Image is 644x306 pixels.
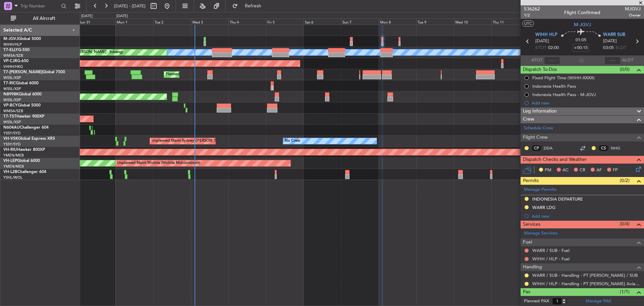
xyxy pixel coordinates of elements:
[3,153,24,158] a: YMEN/MEB
[266,18,304,25] div: Fri 5
[625,12,641,18] span: Owner
[341,18,379,25] div: Sun 7
[3,159,17,163] span: VH-LEP
[3,126,49,130] a: N604AUChallenger 604
[532,272,638,278] a: WARR / SUB - Handling - PT [PERSON_NAME] / SUB
[523,107,557,115] span: Leg Information
[153,18,191,25] div: Tue 2
[3,137,55,141] a: VH-VSKGlobal Express XRS
[3,164,24,169] a: YMEN/MEB
[522,20,534,27] button: UTC
[3,142,20,147] a: YSSY/SYD
[532,196,583,202] div: INDONESIA DEPARTURE
[3,70,65,74] a: T7-[PERSON_NAME]Global 7500
[454,18,491,25] div: Wed 10
[81,13,93,19] div: [DATE]
[611,145,626,151] a: NHG
[620,220,630,227] span: (0/4)
[3,115,44,119] a: T7-TSTHawker 900XP
[191,18,228,25] div: Wed 3
[523,221,540,228] span: Services
[3,37,18,41] span: M-JGVJ
[3,148,45,152] a: VH-RIUHawker 800XP
[3,48,30,52] a: T7-ELLYG-550
[3,70,42,74] span: T7-[PERSON_NAME]
[3,59,17,63] span: VP-CJR
[545,167,551,174] span: PM
[523,156,587,164] span: Dispatch Checks and Weather
[3,170,46,174] a: VH-L2BChallenger 604
[532,100,641,106] div: Add new
[7,13,73,24] button: All Aircraft
[3,170,17,174] span: VH-L2B
[523,66,557,74] span: Dispatch To-Dos
[532,205,555,210] div: WARR LDG
[3,175,22,180] a: YSHL/WOL
[574,21,591,28] span: M-JGVJ
[115,18,153,25] div: Mon 1
[416,18,454,25] div: Tue 9
[3,92,19,96] span: N8998K
[239,4,267,8] span: Refresh
[116,13,128,19] div: [DATE]
[532,248,570,253] a: WARR / SUB - Fuel
[3,75,21,80] a: WSSL/XSP
[3,148,17,152] span: VH-RIU
[544,56,560,64] input: --:--
[114,3,146,9] span: [DATE] - [DATE]
[117,158,200,168] div: Unplanned Maint Wichita (Wichita Mid-continent)
[3,53,23,58] a: WMSA/SZB
[3,137,18,141] span: VH-VSK
[620,66,630,73] span: (0/0)
[166,70,232,80] div: Planned Maint Dubai (Al Maktoum Intl)
[228,18,266,25] div: Thu 4
[524,298,549,305] label: Planned PAX
[523,134,548,141] span: Flight Crew
[523,263,542,271] span: Handling
[598,144,609,152] div: CS
[596,167,602,174] span: AF
[603,45,614,51] span: 03:05
[3,64,23,69] a: VHHH/HKG
[548,45,559,51] span: 02:00
[3,81,16,85] span: T7-RIC
[3,81,39,85] a: T7-RICGlobal 6000
[78,18,115,25] div: Sun 31
[524,230,557,237] a: Manage Services
[3,86,21,91] a: WSSL/XSP
[3,92,42,96] a: N8998KGlobal 6000
[544,145,559,151] a: DDA
[625,5,641,12] span: MJGVJ
[523,288,530,296] span: Pax
[3,42,22,47] a: WIHH/HLP
[576,37,586,44] span: 01:05
[620,177,630,184] span: (0/2)
[152,136,234,146] div: Unplanned Maint Sydney ([PERSON_NAME] Intl)
[532,75,595,81] div: Fixed Flight Time (WIHH-XXXX)
[3,108,23,114] a: WMSA/SZB
[229,1,269,11] button: Refresh
[523,177,539,185] span: Permits
[3,120,21,125] a: WSSL/XSP
[562,167,569,174] span: AC
[3,159,40,163] a: VH-LEPGlobal 6000
[17,16,71,21] span: All Aircraft
[3,59,29,63] a: VP-CJRG-650
[603,32,625,38] span: WARR SUB
[535,38,549,45] span: [DATE]
[535,45,546,51] span: ETOT
[532,256,570,262] a: WIHH / HLP - Fuel
[491,18,529,25] div: Thu 11
[564,9,600,16] div: Flight Confirmed
[532,213,641,219] div: Add new
[524,186,556,193] a: Manage Permits
[523,116,534,123] span: Crew
[3,126,20,130] span: N604AU
[3,48,18,52] span: T7-ELLY
[622,57,633,64] span: ALDT
[20,1,59,11] input: Trip Number
[532,92,596,97] div: Indonesia Health Pass - M-JGVJ
[524,125,553,132] a: Schedule Crew
[3,103,41,107] a: VP-BCYGlobal 5000
[613,167,618,174] span: FP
